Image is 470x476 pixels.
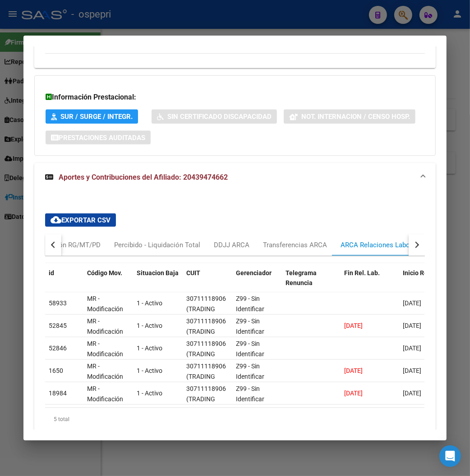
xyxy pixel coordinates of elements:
[87,340,129,388] span: MR - Modificación de datos en la relación CUIT –CUIL
[137,367,162,374] span: 1 - Activo
[152,109,277,123] button: Sin Certificado Discapacidad
[186,373,229,390] span: (TRADING SERVICIOS SA)
[214,240,249,250] div: DDJJ ARCA
[186,294,226,304] div: 30711118906
[46,92,424,103] h3: Información Prestacional:
[83,263,133,303] datatable-header-cell: Código Mov.
[133,263,183,303] datatable-header-cell: Situacion Baja
[46,131,151,145] button: Prestaciones Auditadas
[344,367,363,374] span: [DATE]
[282,263,341,303] datatable-header-cell: Telegrama Renuncia
[232,263,282,303] datatable-header-cell: Gerenciador
[45,408,425,431] div: 5 total
[34,163,436,192] mat-expansion-panel-header: Aportes y Contribuciones del Afiliado: 20439474662
[137,345,162,352] span: 1 - Activo
[87,317,129,366] span: MR - Modificación de datos en la relación CUIT –CUIL
[403,390,421,397] span: [DATE]
[49,367,63,374] span: 1650
[186,269,200,277] span: CUIT
[344,269,380,277] span: Fin Rel. Lab.
[186,305,229,323] span: (TRADING SERVICIOS SA)
[45,213,116,227] button: Exportar CSV
[403,345,421,352] span: [DATE]
[236,385,264,403] span: Z99 - Sin Identificar
[59,173,228,181] span: Aportes y Contribuciones del Afiliado: 20439474662
[186,316,226,326] div: 30711118906
[183,263,232,303] datatable-header-cell: CUIT
[46,109,138,123] button: SUR / SURGE / INTEGR.
[87,363,129,411] span: MR - Modificación de datos en la relación CUIT –CUIL
[167,113,272,121] span: Sin Certificado Discapacidad
[137,299,162,307] span: 1 - Activo
[344,322,363,329] span: [DATE]
[49,390,67,397] span: 18984
[399,263,458,303] datatable-header-cell: Inicio Rel. Lab.
[403,367,421,374] span: [DATE]
[403,299,421,307] span: [DATE]
[87,269,122,277] span: Código Mov.
[137,269,179,277] span: Situacion Baja
[286,269,317,287] span: Telegrama Renuncia
[344,390,363,397] span: [DATE]
[114,240,200,250] div: Percibido - Liquidación Total
[51,216,111,224] span: Exportar CSV
[186,384,226,394] div: 30711118906
[186,339,226,349] div: 30711118906
[87,295,129,343] span: MR - Modificación de datos en la relación CUIT –CUIL
[284,109,415,123] button: Not. Internacion / Censo Hosp.
[137,322,162,329] span: 1 - Activo
[59,134,145,142] span: Prestaciones Auditadas
[34,192,436,452] div: Aportes y Contribuciones del Afiliado: 20439474662
[87,385,129,433] span: MR - Modificación de datos en la relación CUIT –CUIL
[439,445,461,467] div: Open Intercom Messenger
[186,328,229,345] span: (TRADING SERVICIOS SA)
[263,240,327,250] div: Transferencias ARCA
[49,269,54,277] span: id
[49,345,67,352] span: 52846
[236,340,264,358] span: Z99 - Sin Identificar
[341,263,399,303] datatable-header-cell: Fin Rel. Lab.
[45,263,83,303] datatable-header-cell: id
[236,295,264,313] span: Z99 - Sin Identificar
[301,113,410,121] span: Not. Internacion / Censo Hosp.
[403,269,445,277] span: Inicio Rel. Lab.
[137,390,162,397] span: 1 - Activo
[49,299,67,307] span: 58933
[341,240,425,250] div: ARCA Relaciones Laborales
[236,317,264,335] span: Z99 - Sin Identificar
[236,269,272,277] span: Gerenciador
[403,322,421,329] span: [DATE]
[186,361,226,372] div: 30711118906
[60,113,133,121] span: SUR / SURGE / INTEGR.
[236,363,264,380] span: Z99 - Sin Identificar
[186,350,229,368] span: (TRADING SERVICIOS SA)
[186,395,229,413] span: (TRADING SERVICIOS SA)
[51,214,61,225] mat-icon: cloud_download
[49,322,67,329] span: 52845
